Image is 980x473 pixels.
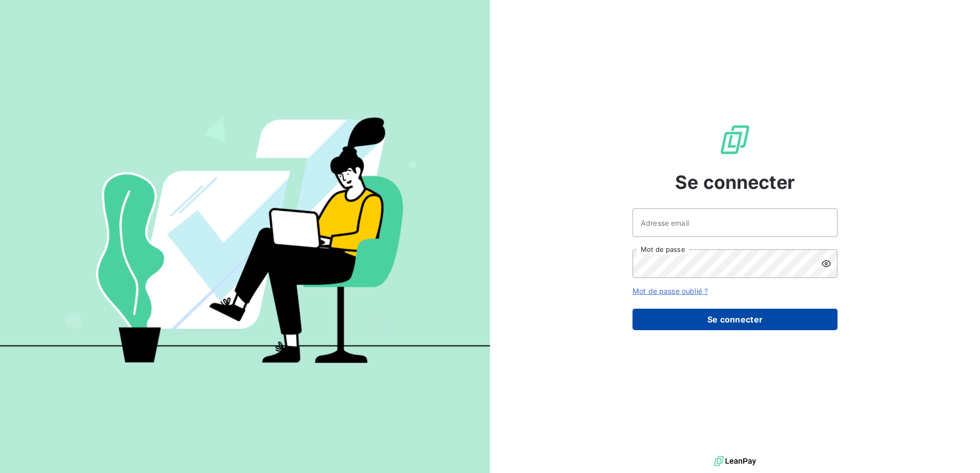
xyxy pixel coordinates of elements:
[719,123,751,156] img: Logo LeanPay
[675,168,795,196] span: Se connecter
[714,454,756,469] img: logo
[632,309,838,330] button: Se connecter
[632,208,838,237] input: placeholder
[632,287,708,295] a: Mot de passe oublié ?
